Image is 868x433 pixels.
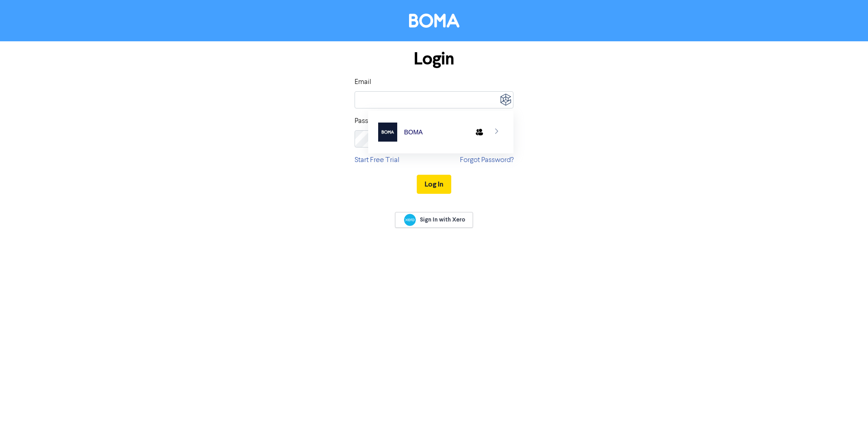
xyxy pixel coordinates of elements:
a: Forgot Password? [460,155,513,166]
img: Xero logo [404,214,416,226]
img: BOMA Logo [409,14,459,28]
a: Sign In with Xero [395,212,473,228]
button: Log In [417,175,451,194]
iframe: Chat Widget [823,389,868,433]
a: Start Free Trial [355,155,399,166]
h1: Login [355,49,513,69]
span: Sign In with Xero [420,216,465,224]
label: Email [355,77,371,88]
label: Password [355,116,384,127]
